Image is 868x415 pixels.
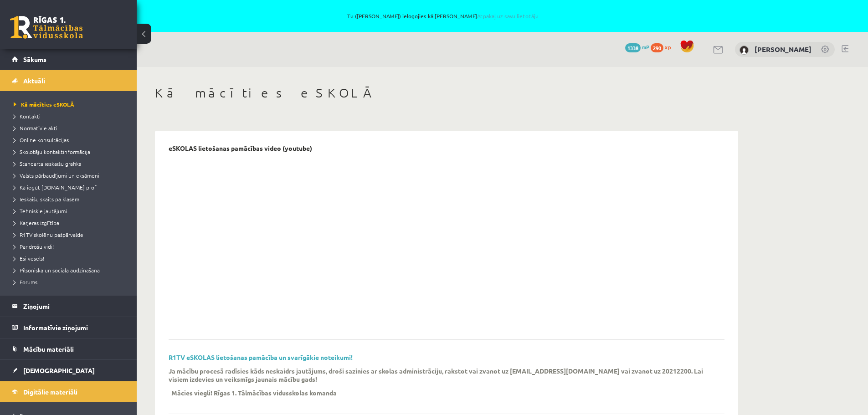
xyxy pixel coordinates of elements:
span: mP [642,43,649,51]
a: R1TV skolēnu pašpārvalde [14,231,128,239]
a: 290 xp [651,43,675,51]
a: [DEMOGRAPHIC_DATA] [12,360,125,381]
a: Atpakaļ uz savu lietotāju [477,12,539,20]
a: Skolotāju kontaktinformācija [14,148,128,156]
a: [PERSON_NAME] [755,45,812,54]
a: Rīgas 1. Tālmācības vidusskola [10,16,83,39]
span: Aktuāli [23,77,45,85]
img: Margarita Petruse [740,46,749,55]
a: Kā iegūt [DOMAIN_NAME] prof [14,183,128,191]
span: Digitālie materiāli [23,388,77,396]
span: Kontakti [14,113,41,120]
a: Informatīvie ziņojumi [12,317,125,338]
span: Tu ([PERSON_NAME]) ielogojies kā [PERSON_NAME] [105,13,781,19]
span: Normatīvie akti [14,124,57,132]
span: R1TV skolēnu pašpārvalde [14,231,83,238]
span: Tehniskie jautājumi [14,207,67,215]
p: eSKOLAS lietošanas pamācības video (youtube) [169,144,312,152]
span: xp [665,43,671,51]
a: R1TV eSKOLAS lietošanas pamācība un svarīgākie noteikumi! [169,353,353,361]
a: Valsts pārbaudījumi un eksāmeni [14,171,128,179]
a: Forums [14,278,128,286]
span: Sākums [23,55,46,63]
span: Esi vesels! [14,255,44,262]
span: 1338 [625,43,641,52]
a: Tehniskie jautājumi [14,207,128,215]
p: Ja mācību procesā radīsies kāds neskaidrs jautājums, droši sazinies ar skolas administrāciju, rak... [169,367,711,383]
span: Online konsultācijas [14,136,69,143]
a: Sākums [12,49,125,70]
span: Forums [14,278,37,286]
a: Standarta ieskaišu grafiks [14,159,128,168]
span: Ieskaišu skaits pa klasēm [14,195,79,203]
a: Par drošu vidi! [14,242,128,251]
p: Mācies viegli! [171,389,212,397]
span: [DEMOGRAPHIC_DATA] [23,366,95,374]
span: Pilsoniskā un sociālā audzināšana [14,266,100,274]
a: Ieskaišu skaits pa klasēm [14,195,128,203]
a: Kā mācīties eSKOLĀ [14,100,128,108]
span: Mācību materiāli [23,345,74,353]
a: 1338 mP [625,43,649,51]
a: Digitālie materiāli [12,381,125,402]
a: Mācību materiāli [12,338,125,359]
legend: Informatīvie ziņojumi [23,317,125,338]
a: Online konsultācijas [14,136,128,144]
a: Aktuāli [12,70,125,91]
span: Par drošu vidi! [14,243,54,250]
a: Normatīvie akti [14,124,128,132]
span: Kā iegūt [DOMAIN_NAME] prof [14,184,97,191]
span: Kā mācīties eSKOLĀ [14,101,74,108]
span: Karjeras izglītība [14,219,59,226]
h1: Kā mācīties eSKOLĀ [155,85,738,101]
legend: Ziņojumi [23,296,125,317]
span: Skolotāju kontaktinformācija [14,148,90,155]
a: Ziņojumi [12,296,125,317]
a: Esi vesels! [14,254,128,262]
a: Pilsoniskā un sociālā audzināšana [14,266,128,274]
span: 290 [651,43,663,52]
p: Rīgas 1. Tālmācības vidusskolas komanda [214,389,337,397]
a: Karjeras izglītība [14,219,128,227]
a: Kontakti [14,112,128,120]
span: Valsts pārbaudījumi un eksāmeni [14,172,99,179]
span: Standarta ieskaišu grafiks [14,160,81,167]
